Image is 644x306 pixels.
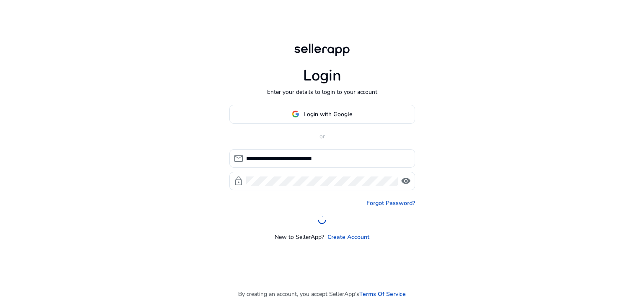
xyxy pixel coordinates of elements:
[401,176,411,186] span: visibility
[267,88,377,96] p: Enter your details to login to your account
[292,110,299,118] img: google-logo.svg
[303,67,341,85] h1: Login
[275,233,324,241] p: New to SellerApp?
[234,153,244,163] span: mail
[229,132,415,141] p: or
[229,105,415,124] button: Login with Google
[366,199,415,207] a: Forgot Password?
[327,233,369,241] a: Create Account
[304,110,352,119] span: Login with Google
[234,176,244,186] span: lock
[359,290,406,298] a: Terms Of Service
